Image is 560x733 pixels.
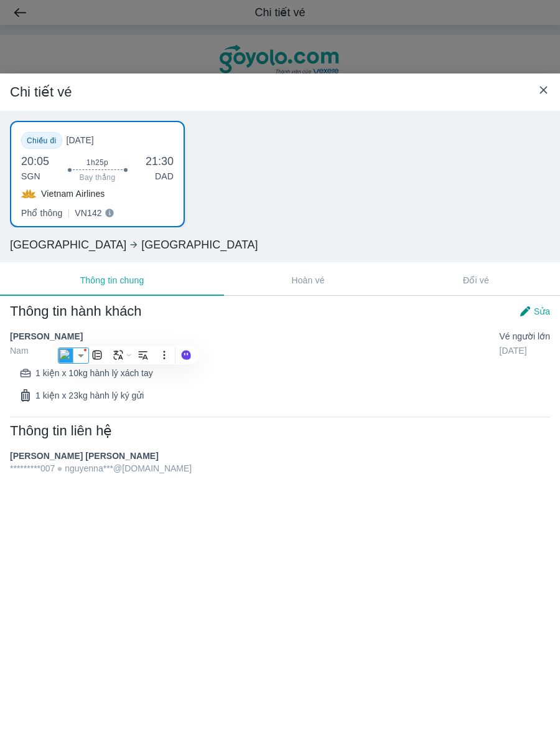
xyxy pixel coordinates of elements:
[146,170,174,182] p: DAD
[75,207,102,219] p: VN142
[21,170,50,182] p: SGN
[10,344,83,357] span: Nam
[534,305,550,318] span: Sửa
[21,207,62,219] p: Phổ thông
[21,154,50,169] span: 20:05
[463,274,489,286] p: Đổi vé
[519,305,531,318] img: pen
[27,136,57,145] span: Chiều đi
[291,274,324,286] p: Hoàn vé
[500,330,550,343] span: Vé
[41,187,105,200] p: Vietnam Airlines
[10,303,142,320] span: Thông tin hành khách
[10,237,126,252] span: [GEOGRAPHIC_DATA]
[141,237,258,252] span: [GEOGRAPHIC_DATA]
[10,422,112,440] span: Thông tin liên hệ
[35,389,144,402] span: 1 kiện x 23kg hành lý ký gửi
[67,207,70,219] p: |
[10,83,72,101] span: Chi tiết vé
[500,344,550,357] span: [DATE]
[67,134,104,146] span: [DATE]
[80,173,116,182] span: Bay thẳng
[80,274,144,286] p: Thông tin chung
[10,330,83,343] span: [PERSON_NAME]
[86,158,108,168] span: 1h25p
[513,331,550,341] span: Người lớn
[146,154,174,169] span: 21:30
[35,367,153,379] span: 1 kiện x 10kg hành lý xách tay
[10,451,159,461] span: [PERSON_NAME] [PERSON_NAME]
